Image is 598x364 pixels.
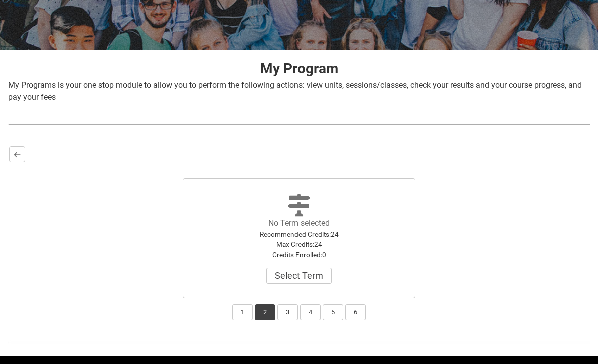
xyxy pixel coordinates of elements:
[323,304,343,320] button: 5
[345,304,366,320] button: 6
[232,304,253,320] button: 1
[8,80,582,102] span: My Programs is your one stop module to allow you to perform the following actions: view units, se...
[8,120,590,130] img: REDU_GREY_LINE
[260,60,338,77] strong: My Program
[9,146,25,162] button: Back
[243,229,355,239] div: Recommended Credits : 24
[277,304,298,320] button: 3
[8,338,590,348] img: REDU_GREY_LINE
[300,304,321,320] button: 4
[266,268,332,284] button: No Term selectedRecommended Credits:24Max Credits:24Credits Enrolled:0
[268,218,330,228] label: No Term selected
[255,304,275,320] button: 2
[243,239,355,249] div: Max Credits : 24
[243,250,355,260] div: Credits Enrolled : 0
